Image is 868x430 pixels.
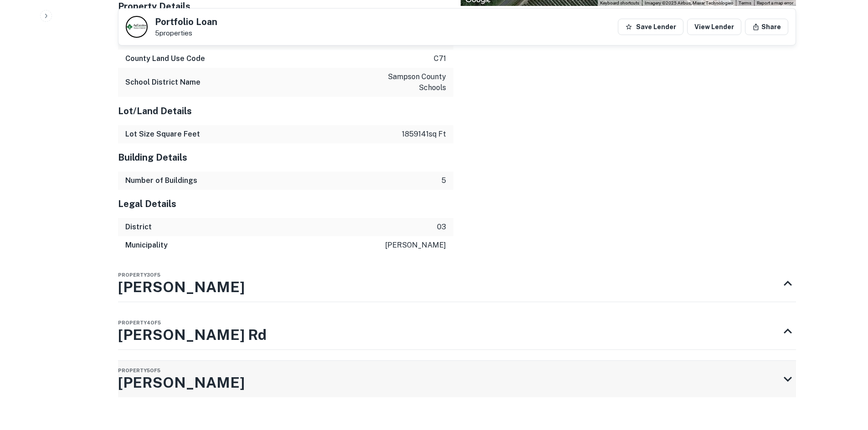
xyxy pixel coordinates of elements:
[125,222,152,233] h6: District
[125,240,168,251] h6: Municipality
[687,19,741,35] a: View Lender
[125,175,197,186] h6: Number of Buildings
[118,372,245,394] h3: [PERSON_NAME]
[118,320,161,325] span: Property 4 of 5
[364,71,446,93] p: sampson county schools
[402,129,446,140] p: 1859141 sq ft
[118,265,796,302] div: Property3of5[PERSON_NAME]
[385,240,446,251] p: [PERSON_NAME]
[739,0,751,5] a: Terms (opens in new tab)
[434,53,446,64] p: c71
[645,0,733,5] span: Imagery ©2025 Airbus, Maxar Technologies
[118,197,453,211] h5: Legal Details
[437,222,446,233] p: 03
[125,77,200,88] h6: School District Name
[822,328,868,372] iframe: Chat Widget
[745,19,788,35] button: Share
[155,29,217,37] p: 5 properties
[118,313,796,349] div: Property4of5[PERSON_NAME] Rd
[118,104,453,118] h5: Lot/Land Details
[118,276,245,298] h3: [PERSON_NAME]
[757,0,793,5] a: Report a map error
[125,129,200,140] h6: Lot Size Square Feet
[155,17,217,26] h5: Portfolio Loan
[118,272,160,278] span: Property 3 of 5
[125,53,205,64] h6: County Land Use Code
[618,19,683,35] button: Save Lender
[118,368,160,373] span: Property 5 of 5
[442,175,446,186] p: 5
[118,361,796,397] div: Property5of5[PERSON_NAME]
[118,324,267,346] h3: [PERSON_NAME] Rd
[118,151,453,164] h5: Building Details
